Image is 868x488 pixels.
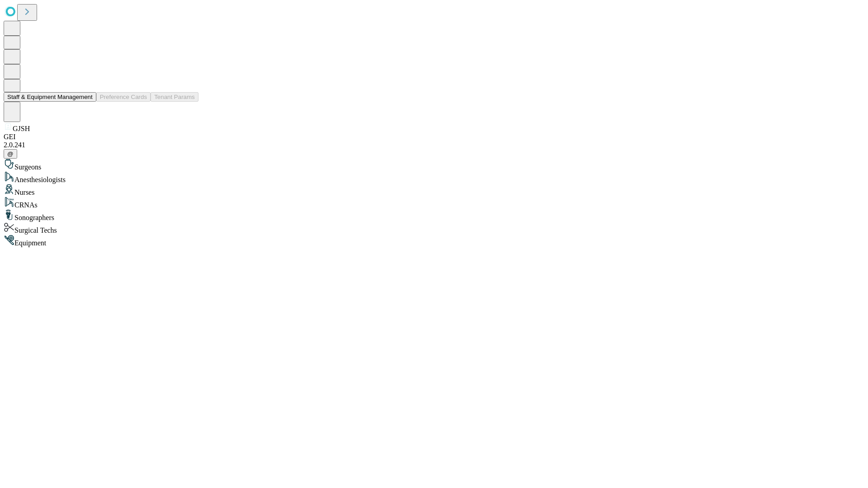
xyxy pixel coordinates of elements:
button: Staff & Equipment Management [4,92,96,102]
div: GEI [4,133,864,141]
span: GJSH [13,125,30,132]
div: Anesthesiologists [4,171,864,184]
div: Surgical Techs [4,222,864,235]
button: Preference Cards [96,92,151,102]
button: @ [4,149,17,159]
div: Surgeons [4,159,864,171]
div: 2.0.241 [4,141,864,149]
span: @ [7,150,14,157]
div: CRNAs [4,197,864,209]
div: Equipment [4,235,864,247]
button: Tenant Params [151,92,198,102]
div: Nurses [4,184,864,197]
div: Sonographers [4,209,864,222]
